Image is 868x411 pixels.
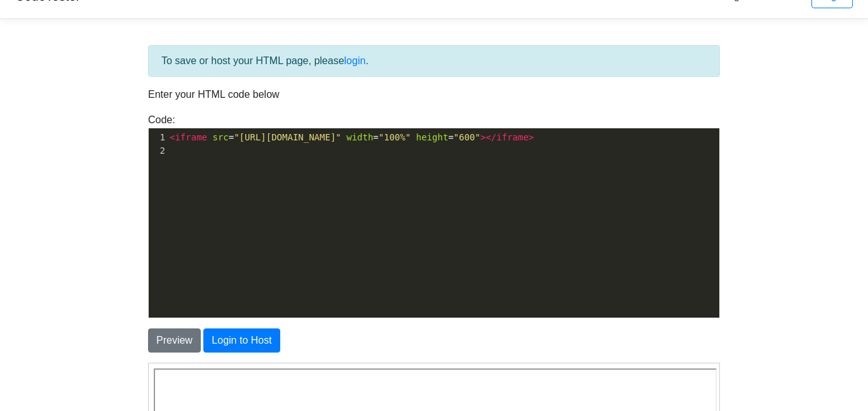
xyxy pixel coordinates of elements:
[344,55,366,66] a: login
[416,132,449,142] span: height
[170,132,534,142] span: = = =
[496,132,529,142] span: iframe
[454,132,480,142] span: "600"
[234,132,341,142] span: "[URL][DOMAIN_NAME]"
[346,132,373,142] span: width
[148,328,201,353] button: Preview
[203,328,280,353] button: Login to Host
[139,112,729,318] div: Code:
[175,132,207,142] span: iframe
[148,87,720,102] p: Enter your HTML code below
[529,132,534,142] span: >
[480,132,496,142] span: ></
[170,132,175,142] span: <
[149,144,167,158] div: 2
[379,132,411,142] span: "100%"
[149,131,167,144] div: 1
[212,132,228,142] span: src
[148,45,720,77] div: To save or host your HTML page, please .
